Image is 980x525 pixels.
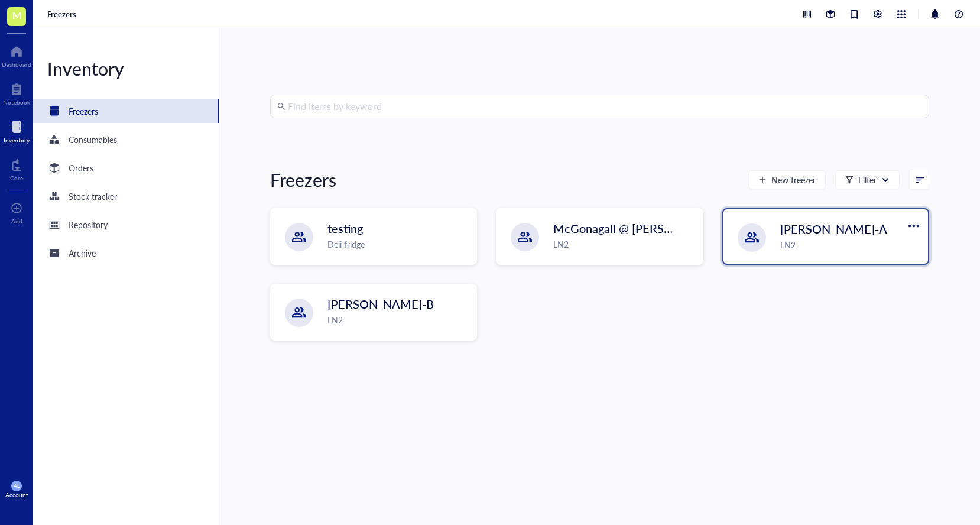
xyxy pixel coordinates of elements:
[5,491,28,498] div: Account
[553,238,695,251] div: LN2
[33,99,219,123] a: Freezers
[69,218,108,231] div: Repository
[33,57,219,80] div: Inventory
[4,137,30,144] div: Inventory
[33,241,219,265] a: Archive
[14,483,20,489] span: AL
[780,221,887,237] span: [PERSON_NAME]-A
[69,190,117,203] div: Stock tracker
[11,218,22,225] div: Add
[858,173,877,186] div: Filter
[33,213,219,236] a: Repository
[33,184,219,208] a: Stock tracker
[33,156,219,180] a: Orders
[4,118,30,144] a: Inventory
[69,161,93,174] div: Orders
[69,105,98,118] div: Freezers
[327,313,469,326] div: LN2
[33,128,219,151] a: Consumables
[69,247,96,260] div: Archive
[69,133,117,146] div: Consumables
[3,99,30,106] div: Notebook
[10,155,23,182] a: Core
[47,9,79,20] a: Freezers
[2,61,31,68] div: Dashboard
[270,168,336,192] div: Freezers
[3,80,30,106] a: Notebook
[780,238,921,251] div: LN2
[327,296,434,312] span: [PERSON_NAME]-B
[771,175,816,184] span: New freezer
[12,8,21,22] span: M
[2,42,31,68] a: Dashboard
[327,220,363,236] span: testing
[327,238,469,251] div: Deli fridge
[10,174,23,182] div: Core
[553,220,726,236] span: McGonagall @ [PERSON_NAME]
[748,170,826,189] button: New freezer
